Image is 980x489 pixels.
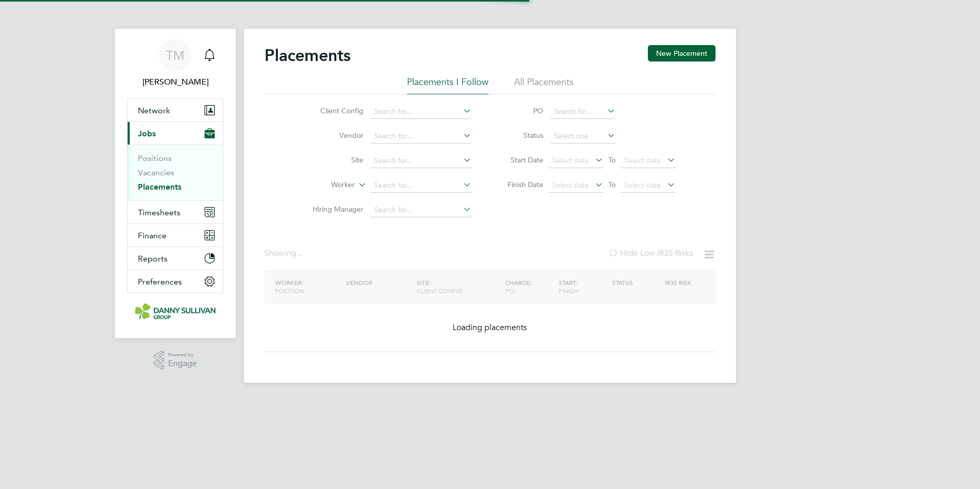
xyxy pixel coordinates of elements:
[138,129,156,138] span: Jobs
[648,45,716,62] button: New Placement
[128,201,223,223] button: Timesheets
[168,351,197,359] span: Powered by
[127,39,223,88] a: TM[PERSON_NAME]
[138,168,174,177] a: Vacancies
[304,155,363,165] label: Site
[138,254,168,263] span: Reports
[552,180,589,190] span: Select date
[624,180,661,190] span: Select date
[605,178,619,191] span: To
[371,129,472,144] input: Search for...
[138,231,167,240] span: Finance
[154,351,197,370] a: Powered byEngage
[514,76,574,94] li: All Placements
[371,203,472,217] input: Search for...
[135,303,216,320] img: dannysullivan-logo-retina.png
[624,156,661,165] span: Select date
[166,49,185,62] span: TM
[138,182,181,192] a: Placements
[128,224,223,247] button: Finance
[128,145,223,200] div: Jobs
[138,153,172,163] a: Positions
[304,131,363,140] label: Vendor
[127,76,223,88] span: Tai Marjadsingh
[127,303,223,320] a: Go to home page
[304,205,363,214] label: Hiring Manager
[168,359,197,368] span: Engage
[371,178,472,193] input: Search for...
[497,180,543,189] label: Finish Date
[497,106,543,115] label: PO
[550,129,616,144] input: Select one
[264,45,351,66] h2: Placements
[296,248,302,258] span: ...
[608,248,693,258] label: Hide Low IR35 Risks
[138,106,170,115] span: Network
[138,277,182,287] span: Preferences
[550,105,616,119] input: Search for...
[371,105,472,119] input: Search for...
[115,29,236,338] nav: Main navigation
[128,270,223,293] button: Preferences
[128,247,223,270] button: Reports
[371,154,472,168] input: Search for...
[128,122,223,145] button: Jobs
[407,76,488,94] li: Placements I Follow
[605,153,619,167] span: To
[296,180,355,190] label: Worker
[128,99,223,121] button: Network
[264,248,304,259] div: Showing
[497,131,543,140] label: Status
[497,155,543,165] label: Start Date
[138,208,180,217] span: Timesheets
[304,106,363,115] label: Client Config
[552,156,589,165] span: Select date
